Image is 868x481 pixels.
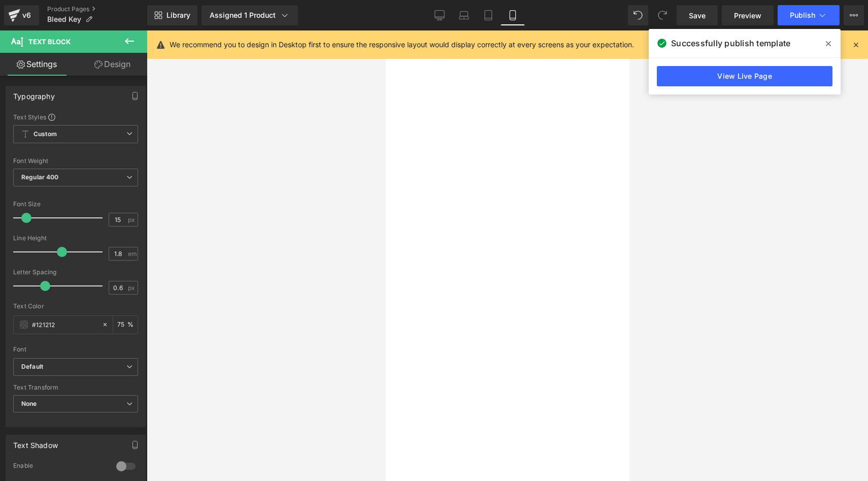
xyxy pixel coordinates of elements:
a: New Library [147,5,197,25]
button: More [844,5,864,25]
a: Desktop [427,5,452,25]
div: Line Height [13,235,138,242]
a: View Live Page [657,66,832,86]
a: Preview [722,5,774,25]
span: Publish [790,11,815,19]
div: Font Weight [13,157,138,165]
b: Regular 400 [21,173,59,181]
div: Font [13,346,138,353]
span: px [128,216,137,223]
a: Design [76,53,149,76]
div: Text Transform [13,384,138,391]
div: Assigned 1 Product [210,10,290,20]
span: Text Block [28,38,71,46]
a: Mobile [500,5,525,25]
span: Save [689,10,706,21]
div: v6 [20,9,33,22]
div: Typography [13,86,55,101]
b: Custom [34,130,57,139]
div: Text Color [13,303,138,310]
div: Enable [13,462,106,472]
div: Text Shadow [13,435,58,450]
a: v6 [4,5,39,25]
span: Successfully publish template [671,37,790,49]
span: Library [166,11,190,20]
iframe: Intercom live chat [833,446,858,471]
div: Font Size [13,201,138,208]
div: Letter Spacing [13,269,138,276]
a: Product Pages [47,5,147,13]
span: Preview [734,10,761,21]
input: Color [32,319,97,330]
button: Undo [628,5,648,25]
a: Tablet [476,5,500,25]
span: px [128,284,137,291]
b: None [21,400,37,407]
button: Publish [778,5,840,25]
i: Default [21,363,43,371]
span: Bleed Key [47,15,81,23]
div: % [113,316,138,334]
button: Redo [652,5,673,25]
span: em [128,250,137,257]
p: We recommend you to design in Desktop first to ensure the responsive layout would display correct... [170,39,634,50]
a: Laptop [452,5,476,25]
div: Text Styles [13,113,138,121]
